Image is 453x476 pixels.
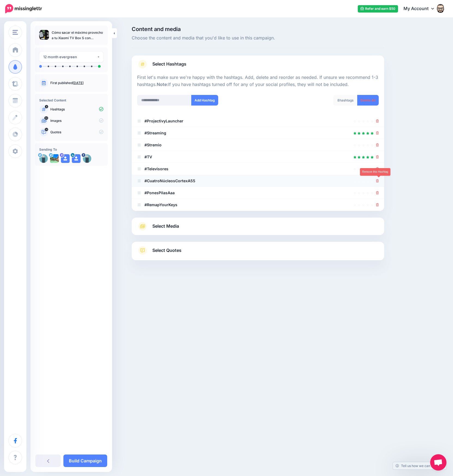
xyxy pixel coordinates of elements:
[39,98,103,102] h4: Selected Content
[137,60,379,74] a: Select Hashtags
[13,30,18,35] img: menu.png
[144,190,175,195] b: #PonesPilasAaa
[50,154,59,163] img: mKN0m5bH-39929.jpg
[50,118,103,123] p: Images
[144,178,195,183] b: #CuatroNúcleosCortexA55
[144,119,183,123] b: #ProjectivyLauncher
[50,107,103,112] p: Hashtags
[50,81,103,85] p: First published
[39,30,49,40] img: 177825b7d2057b51857b8ac4f786ec4d_thumb.jpg
[132,35,384,42] span: Choose the content and media that you'd like to use in this campaign.
[430,454,446,471] div: Chat abierto
[137,74,379,211] div: Select Hashtags
[137,246,379,260] a: Select Quotes
[398,2,445,16] a: My Account
[50,130,103,135] p: Quotes
[333,95,358,106] div: hashtags
[358,5,398,13] a: Refer and earn $50
[152,222,179,230] span: Select Media
[43,54,97,60] div: 12 month evergreen
[357,95,379,106] a: Delete All
[44,116,48,120] span: 30
[152,60,186,68] span: Select Hashtags
[144,154,152,159] b: #TV
[39,147,103,152] h4: Sending To
[144,131,166,135] b: #Streaming
[39,154,48,163] img: aiJbV4Id-39919.png
[52,30,103,41] p: Cómo sacar el máximo provecho a tu Xiaomi TV Box S con Stremio, apps de IPTV y mucho más
[132,26,384,32] span: Content and media
[152,247,181,254] span: Select Quotes
[337,98,340,102] span: 8
[144,166,168,171] b: #Televisores
[137,74,379,88] p: First let's make sure we're happy with the hashtags. Add, delete and reorder as needed. If unsure...
[5,4,42,13] img: Missinglettr
[144,202,177,207] b: #RemapYourKeys
[144,143,162,147] b: #Stremio
[83,154,91,163] img: picture-bsa70877.png
[137,222,379,231] a: Select Media
[73,81,84,85] a: [DATE]
[45,105,48,108] span: 8
[191,95,218,106] button: Add Hashtag
[45,128,48,131] span: 14
[61,154,70,163] img: user_default_image.png
[157,82,168,87] b: Note:
[72,154,81,163] img: user_default_image.png
[393,462,446,469] a: Tell us how we can improve
[39,52,103,62] button: 12 month evergreen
